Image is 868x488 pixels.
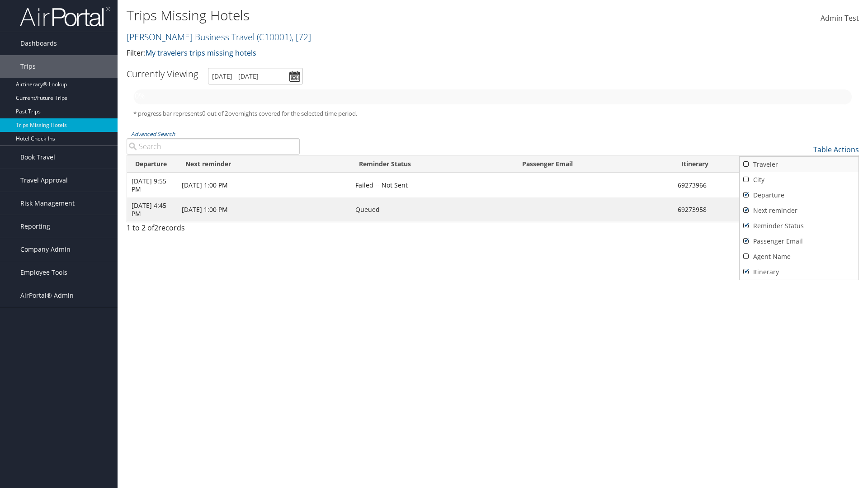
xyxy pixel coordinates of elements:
[740,203,859,218] a: Next reminder
[740,157,859,172] a: Traveler
[20,169,68,192] span: Travel Approval
[20,32,57,55] span: Dashboards
[740,218,859,234] a: Reminder Status
[20,238,71,261] span: Company Admin
[20,6,110,27] img: airportal-logo.png
[740,188,859,203] a: Departure
[20,146,55,169] span: Book Travel
[20,215,50,238] span: Reporting
[740,234,859,249] a: Passenger Email
[20,192,75,215] span: Risk Management
[740,172,859,188] a: City
[20,261,67,284] span: Employee Tools
[740,264,859,280] a: Itinerary
[20,284,74,307] span: AirPortal® Admin
[740,249,859,264] a: Agent Name
[20,55,36,78] span: Trips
